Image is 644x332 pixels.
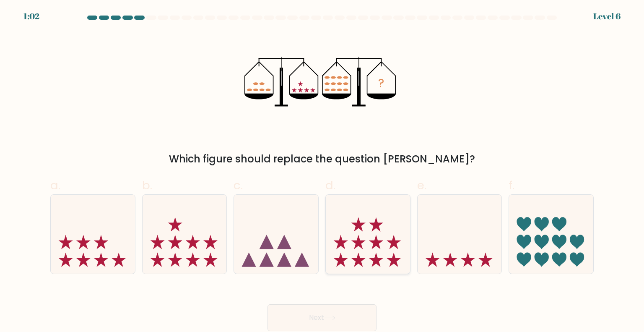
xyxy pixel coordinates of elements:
span: b. [142,177,152,193]
div: 1:02 [23,10,39,23]
div: Which figure should replace the question [PERSON_NAME]? [55,152,589,167]
span: a. [50,177,60,193]
span: d. [325,177,335,193]
button: Next [267,304,377,331]
span: f. [509,177,514,193]
span: e. [417,177,426,193]
div: Level 6 [593,10,621,23]
span: c. [234,177,243,193]
tspan: ? [378,76,384,92]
